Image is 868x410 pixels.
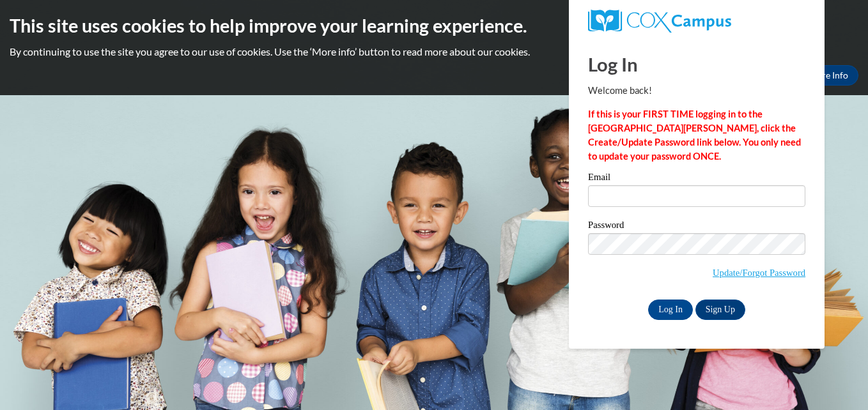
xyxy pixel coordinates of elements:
[588,109,801,162] strong: If this is your FIRST TIME logging in to the [GEOGRAPHIC_DATA][PERSON_NAME], click the Create/Upd...
[588,51,805,77] h1: Log In
[588,10,731,33] img: COX Campus
[588,220,805,233] label: Password
[588,84,805,98] p: Welcome back!
[588,172,805,185] label: Email
[10,45,858,59] p: By continuing to use the site you agree to our use of cookies. Use the ‘More info’ button to read...
[10,13,858,38] h2: This site uses cookies to help improve your learning experience.
[713,268,805,278] a: Update/Forgot Password
[798,65,858,86] a: More Info
[695,300,745,320] a: Sign Up
[588,10,805,33] a: COX Campus
[648,300,693,320] input: Log In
